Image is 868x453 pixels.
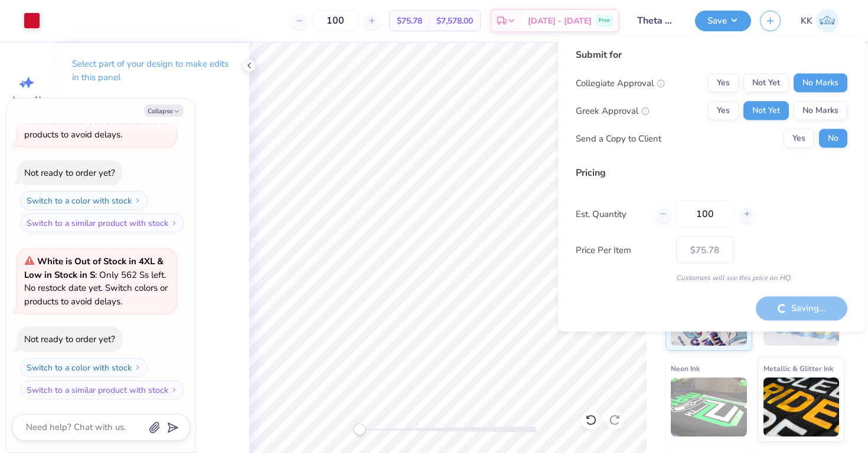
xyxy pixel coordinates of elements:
[528,15,592,27] span: [DATE] - [DATE]
[171,219,178,226] img: Switch to a similar product with stock
[794,101,847,120] button: No Marks
[576,207,646,221] label: Est. Quantity
[24,167,115,179] div: Not ready to order yet?
[763,377,840,436] img: Metallic & Glitter Ink
[171,386,178,393] img: Switch to a similar product with stock
[676,201,733,228] input: – –
[576,132,661,145] div: Send a Copy to Client
[24,255,168,307] span: : Only 562 Ss left. No restock date yet. Switch colors or products to avoid delays.
[784,129,814,148] button: Yes
[743,74,789,93] button: Not Yet
[743,101,789,120] button: Not Yet
[144,104,184,117] button: Collapse
[576,76,665,90] div: Collegiate Approval
[13,94,41,104] span: Image AI
[671,362,700,375] span: Neon Ink
[763,362,833,375] span: Metallic & Glitter Ink
[628,9,686,32] input: Untitled Design
[576,48,847,62] div: Submit for
[354,424,366,435] div: Accessibility label
[576,243,667,257] label: Price Per Item
[134,197,141,204] img: Switch to a color with stock
[20,214,184,232] button: Switch to a similar product with stock
[801,14,812,28] span: KK
[708,74,739,93] button: Yes
[599,17,610,25] span: Free
[794,74,847,93] button: No Marks
[134,364,141,371] img: Switch to a color with stock
[795,9,844,32] a: KK
[436,15,473,27] span: $7,578.00
[695,11,751,31] button: Save
[312,10,358,31] input: – –
[576,166,847,180] div: Pricing
[72,57,230,84] p: Select part of your design to make edits in this panel
[819,129,847,148] button: No
[24,255,164,281] strong: White is Out of Stock in 4XL & Low in Stock in S
[20,191,148,210] button: Switch to a color with stock
[576,273,847,283] div: Customers will see this price on HQ.
[671,377,747,436] img: Neon Ink
[20,380,184,399] button: Switch to a similar product with stock
[708,101,739,120] button: Yes
[815,9,839,32] img: Katie Kelly
[20,358,148,377] button: Switch to a color with stock
[397,15,422,27] span: $75.78
[24,333,115,345] div: Not ready to order yet?
[576,104,650,117] div: Greek Approval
